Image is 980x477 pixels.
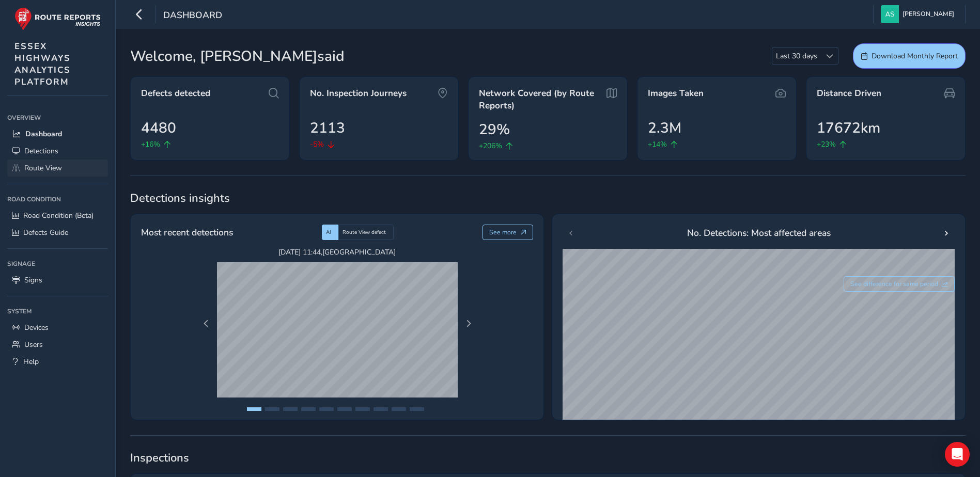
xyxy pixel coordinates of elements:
span: AI [326,229,331,236]
div: Open Intercom Messenger [945,442,970,467]
span: Inspections [130,450,966,466]
span: 17672km [817,117,880,139]
button: See more [483,225,534,240]
span: Route View defect [343,229,386,236]
span: Images Taken [648,87,704,100]
div: Route View defect [338,225,394,240]
span: See difference for same period [850,280,938,288]
button: [PERSON_NAME] [881,5,958,23]
span: Download Monthly Report [872,51,958,61]
span: Welcome, [PERSON_NAME]said [130,45,345,67]
span: +14% [648,139,667,150]
button: Next Page [461,316,476,331]
button: Page 4 [301,407,316,411]
span: 29% [479,119,510,140]
div: System [7,304,108,319]
a: Dashboard [7,125,108,142]
a: Defects Guide [7,224,108,241]
a: Help [7,353,108,370]
span: Detections insights [130,190,966,206]
a: Route View [7,160,108,177]
button: Page 2 [265,407,279,411]
span: Distance Driven [817,87,881,100]
span: 2113 [310,117,345,139]
span: Dashboard [25,129,62,139]
a: Road Condition (Beta) [7,207,108,224]
a: Users [7,336,108,353]
a: Detections [7,142,108,160]
span: ESSEX HIGHWAYS ANALYTICS PLATFORM [14,40,71,88]
span: +206% [479,140,502,151]
span: No. Inspection Journeys [310,87,407,100]
span: Road Condition (Beta) [23,211,94,220]
button: Page 5 [319,407,334,411]
button: Page 10 [410,407,424,411]
span: Signs [24,275,42,285]
img: rr logo [14,7,101,30]
span: Defects detected [141,87,210,100]
button: See difference for same period [844,276,955,292]
span: +23% [817,139,836,150]
a: Signs [7,272,108,289]
div: Overview [7,110,108,125]
span: Help [23,357,39,367]
span: Network Covered (by Route Reports) [479,87,603,112]
button: Page 1 [247,407,261,411]
a: Devices [7,319,108,336]
span: No. Detections: Most affected areas [687,226,831,240]
span: +16% [141,139,160,150]
span: Defects Guide [23,228,68,237]
span: 2.3M [648,117,681,139]
span: 4480 [141,117,176,139]
span: See more [489,228,517,236]
span: [DATE] 11:44 , [GEOGRAPHIC_DATA] [217,247,458,257]
button: Page 7 [355,407,370,411]
span: Last 30 days [772,47,821,65]
div: AI [322,225,338,240]
span: Users [24,340,43,349]
button: Page 6 [337,407,352,411]
span: Dashboard [163,9,222,23]
img: diamond-layout [881,5,899,23]
div: Road Condition [7,192,108,207]
span: Devices [24,323,49,332]
span: -5% [310,139,324,150]
button: Page 3 [283,407,298,411]
button: Page 9 [392,407,406,411]
button: Previous Page [199,316,213,331]
span: Most recent detections [141,226,233,239]
span: Detections [24,146,58,156]
span: [PERSON_NAME] [903,5,954,23]
span: Route View [24,163,62,173]
button: Page 8 [374,407,388,411]
div: Signage [7,256,108,272]
button: Download Monthly Report [853,43,966,69]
